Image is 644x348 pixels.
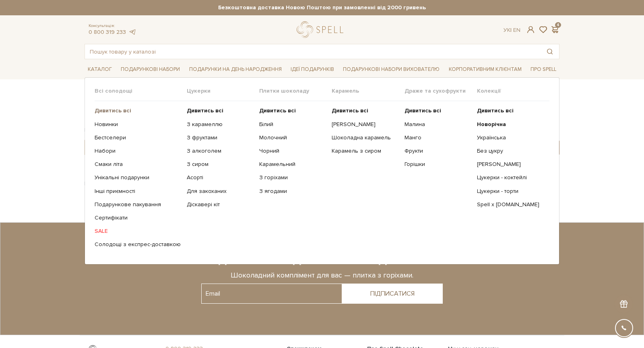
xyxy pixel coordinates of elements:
[95,201,181,208] a: Подарункове пакування
[477,107,514,114] b: Дивитись всі
[527,63,559,76] a: Про Spell
[477,188,543,195] a: Цукерки - торти
[95,121,181,128] a: Новинки
[95,241,181,248] a: Солодощі з експрес-доставкою
[446,62,525,76] a: Корпоративним клієнтам
[187,161,253,168] a: З сиром
[332,107,368,114] b: Дивитись всі
[187,87,259,95] span: Цукерки
[477,107,543,114] a: Дивитись всі
[95,174,181,181] a: Унікальні подарунки
[332,134,398,141] a: Шоколадна карамель
[187,188,253,195] a: Для закоханих
[89,29,126,35] a: 0 800 319 233
[85,44,541,59] input: Пошук товару у каталозі
[95,107,131,114] b: Дивитись всі
[95,147,181,155] a: Набори
[332,107,398,114] a: Дивитись всі
[510,27,512,33] span: |
[405,147,471,155] a: Фрукти
[95,134,181,141] a: Бестселери
[477,147,543,155] a: Без цукру
[95,161,181,168] a: Смаки літа
[332,87,404,95] span: Карамель
[513,27,520,33] a: En
[477,87,549,95] span: Колекції
[95,87,187,95] span: Всі солодощі
[187,107,253,114] a: Дивитись всі
[259,134,326,141] a: Молочний
[187,134,253,141] a: З фруктами
[259,107,296,114] b: Дивитись всі
[259,147,326,155] a: Чорний
[405,134,471,141] a: Манго
[187,201,253,208] a: Діскавері кіт
[187,121,253,128] a: З карамеллю
[332,121,398,128] a: [PERSON_NAME]
[259,107,326,114] a: Дивитись всі
[186,63,285,76] a: Подарунки на День народження
[287,63,337,76] a: Ідеї подарунків
[95,214,181,222] a: Сертифікати
[259,161,326,168] a: Карамельний
[477,201,543,208] a: Spell x [DOMAIN_NAME]
[405,107,441,114] b: Дивитись всі
[340,62,443,76] a: Подарункові набори вихователю
[477,161,543,168] a: [PERSON_NAME]
[541,44,559,59] button: Пошук товару у каталозі
[259,121,326,128] a: Білий
[95,188,181,195] a: Інші приємності
[95,107,181,114] a: Дивитись всі
[89,23,136,29] span: Консультація:
[85,4,559,11] strong: Безкоштовна доставка Новою Поштою при замовленні від 2000 гривень
[118,63,183,76] a: Подарункові набори
[259,188,326,195] a: З ягодами
[405,161,471,168] a: Горішки
[405,107,471,114] a: Дивитись всі
[405,121,471,128] a: Малина
[85,63,115,76] a: Каталог
[477,134,543,141] a: Українська
[477,121,543,128] a: Новорічна
[259,174,326,181] a: З горіхами
[187,147,253,155] a: З алкоголем
[477,174,543,181] a: Цукерки - коктейлі
[128,29,136,35] a: telegram
[187,107,223,114] b: Дивитись всі
[332,147,398,155] a: Карамель з сиром
[297,21,347,38] a: logo
[85,77,559,264] div: Каталог
[504,27,520,34] div: Ук
[187,174,253,181] a: Асорті
[477,121,506,128] b: Новорічна
[95,228,181,235] a: SALE
[405,87,477,95] span: Драже та сухофрукти
[259,87,332,95] span: Плитки шоколаду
